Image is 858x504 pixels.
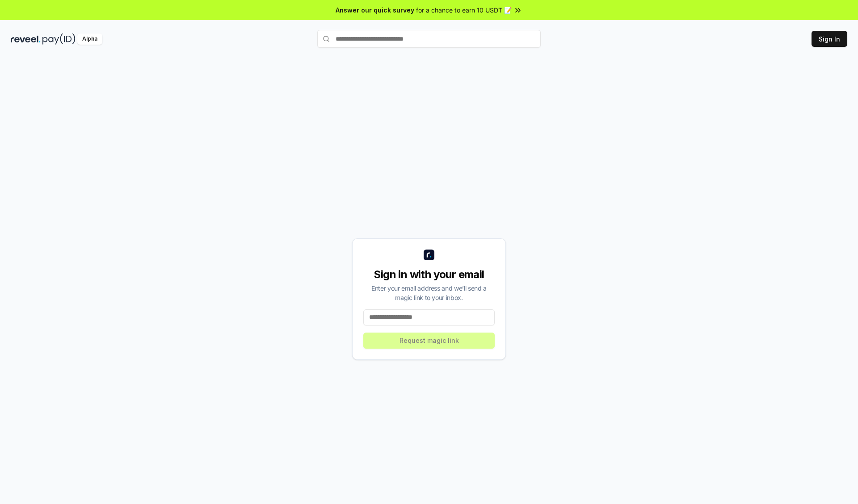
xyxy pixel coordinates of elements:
span: for a chance to earn 10 USDT 📝 [416,5,512,15]
div: Sign in with your email [363,267,495,282]
img: reveel_dark [11,33,41,45]
div: Enter your email address and we’ll send a magic link to your inbox. [363,283,495,302]
img: pay_id [42,33,76,45]
div: Alpha [77,33,102,45]
span: Answer our quick survey [336,5,414,15]
img: logo_small [424,250,434,260]
button: Sign In [812,31,847,47]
